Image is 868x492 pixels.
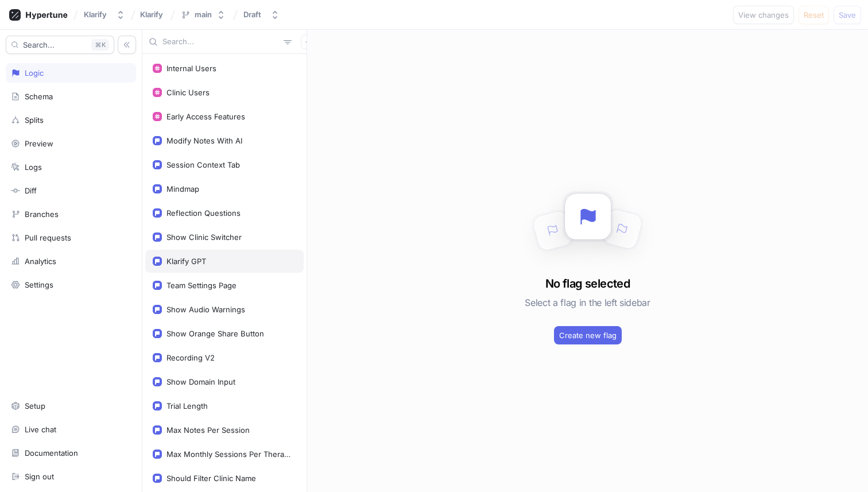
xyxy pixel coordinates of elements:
[804,11,824,18] span: Reset
[545,275,630,292] h3: No flag selected
[239,5,284,24] button: Draft
[166,450,292,459] div: Max Monthly Sessions Per Therapist
[25,280,53,289] div: Settings
[525,292,650,313] h5: Select a flag in the left sidebar
[166,474,256,483] div: Should Filter Clinic Name
[25,448,78,458] div: Documentation
[166,88,210,97] div: Clinic Users
[166,401,208,410] div: Trial Length
[559,332,617,339] span: Create new flag
[166,64,216,73] div: Internal Users
[166,377,235,386] div: Show Domain Input
[25,233,71,242] div: Pull requests
[166,329,264,338] div: Show Orange Share Button
[23,41,55,48] span: Search...
[166,208,241,218] div: Reflection Questions
[166,425,250,435] div: Max Notes Per Session
[195,10,212,20] div: main
[6,36,114,54] button: Search...K
[738,11,789,18] span: View changes
[25,92,53,101] div: Schema
[25,186,37,195] div: Diff
[799,6,829,24] button: Reset
[25,472,54,481] div: Sign out
[84,10,107,20] div: Klarify
[554,326,622,344] button: Create new flag
[162,36,279,48] input: Search...
[166,233,242,242] div: Show Clinic Switcher
[79,5,130,24] button: Klarify
[6,443,136,463] a: Documentation
[25,257,56,266] div: Analytics
[166,353,215,362] div: Recording V2
[166,136,242,145] div: Modify Notes With AI
[25,115,44,125] div: Splits
[166,112,245,121] div: Early Access Features
[25,401,45,410] div: Setup
[25,139,53,148] div: Preview
[839,11,856,18] span: Save
[176,5,230,24] button: main
[733,6,794,24] button: View changes
[25,425,56,434] div: Live chat
[25,210,59,219] div: Branches
[91,39,109,51] div: K
[166,160,240,169] div: Session Context Tab
[25,68,44,78] div: Logic
[834,6,861,24] button: Save
[166,305,245,314] div: Show Audio Warnings
[166,281,237,290] div: Team Settings Page
[140,10,163,18] span: Klarify
[25,162,42,172] div: Logs
[166,184,199,193] div: Mindmap
[243,10,261,20] div: Draft
[166,257,206,266] div: Klarify GPT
